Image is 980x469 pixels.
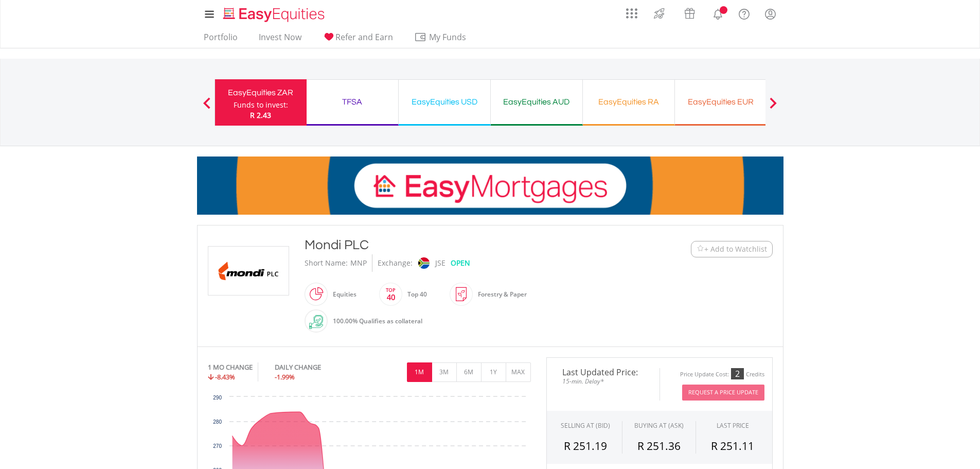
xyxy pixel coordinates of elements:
div: EasyEquities ZAR [221,85,300,100]
span: R 251.36 [637,439,681,453]
img: thrive-v2.svg [651,5,668,22]
button: 3M [432,362,457,382]
span: R 2.43 [250,110,271,120]
a: AppsGrid [619,3,644,19]
button: 1Y [481,362,506,382]
span: -1.99% [275,372,295,381]
div: JSE [435,254,446,272]
div: EasyEquities USD [405,95,484,109]
img: jse.png [418,257,429,269]
a: Home page [219,3,329,23]
span: 15-min. Delay* [555,376,652,386]
div: TFSA [313,95,392,109]
div: DAILY CHANGE [275,362,355,372]
a: Vouchers [674,3,705,22]
img: EasyMortage Promotion Banner [197,157,783,215]
div: 2 [731,368,744,379]
text: 280 [213,419,222,425]
div: Top 40 [402,282,427,307]
img: Watchlist [697,245,704,253]
a: My Profile [757,3,783,25]
button: Previous [197,102,217,113]
div: 1 MO CHANGE [208,362,253,372]
div: EasyEquities RA [589,95,668,109]
a: FAQ's and Support [731,3,757,23]
text: 290 [213,395,222,401]
div: MNP [350,254,367,272]
div: Credits [746,371,764,378]
span: Last Updated Price: [555,368,652,376]
span: + Add to Watchlist [704,244,767,254]
span: 100.00% Qualifies as collateral [333,317,422,325]
div: Price Update Cost: [680,371,729,378]
div: Forestry & Paper [473,282,527,307]
span: R 251.19 [564,439,607,453]
img: vouchers-v2.svg [681,5,698,22]
div: LAST PRICE [717,421,749,430]
img: collateral-qualifying-green.svg [309,315,323,329]
img: EasyEquities_Logo.png [221,6,329,23]
div: Short Name: [305,254,348,272]
img: grid-menu-icon.svg [626,8,637,19]
div: EasyEquities AUD [497,95,576,109]
div: OPEN [451,254,470,272]
span: BUYING AT (ASK) [634,421,684,430]
a: Invest Now [255,32,306,48]
button: 1M [407,362,432,382]
a: Notifications [705,3,731,23]
span: R 251.11 [711,439,754,453]
span: My Funds [414,30,482,44]
a: Refer and Earn [318,32,397,48]
text: 270 [213,443,222,449]
div: SELLING AT (BID) [561,421,610,430]
div: EasyEquities EUR [681,95,760,109]
div: Funds to invest: [234,100,288,110]
button: Request A Price Update [682,385,764,401]
button: MAX [506,362,531,382]
div: Equities [328,282,357,307]
div: Exchange: [378,254,413,272]
div: Mondi PLC [305,236,628,254]
button: Watchlist + Add to Watchlist [691,241,773,257]
button: 6M [456,362,482,382]
img: EQU.ZA.MNP.png [210,247,287,295]
span: Refer and Earn [335,31,393,43]
a: Portfolio [200,32,242,48]
span: -8.43% [215,372,235,381]
button: Next [763,102,783,113]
